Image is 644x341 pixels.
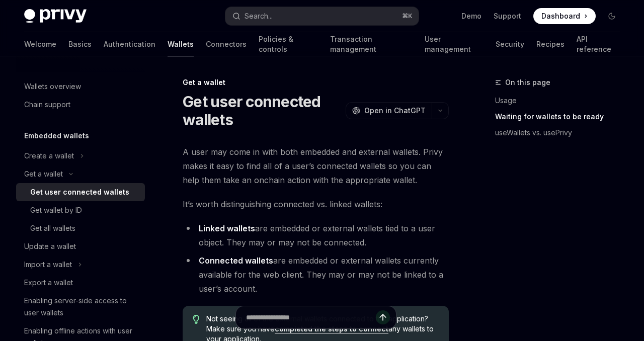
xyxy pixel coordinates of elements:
button: Open in ChatGPT [346,102,432,119]
span: Dashboard [541,11,580,21]
a: Export a wallet [16,274,145,292]
a: Wallets overview [16,77,145,96]
a: Policies & controls [259,32,318,56]
a: Support [494,11,521,21]
div: Export a wallet [24,277,73,289]
div: Get wallet by ID [30,204,82,216]
a: Transaction management [330,32,413,56]
a: Basics [68,32,92,56]
span: ⌘ K [402,12,413,20]
a: Security [496,32,524,56]
a: API reference [577,32,620,56]
div: Get all wallets [30,222,75,234]
div: Update a wallet [24,240,76,252]
a: Welcome [24,32,56,56]
li: are embedded or external wallets tied to a user object. They may or may not be connected. [183,221,449,249]
div: Get user connected wallets [30,186,129,198]
a: Dashboard [533,8,596,24]
a: User management [425,32,483,56]
a: Authentication [104,32,155,56]
a: useWallets vs. usePrivy [495,125,628,141]
span: Open in ChatGPT [364,106,426,116]
h1: Get user connected wallets [183,93,342,129]
strong: Linked wallets [199,223,255,233]
a: Waiting for wallets to be ready [495,109,628,125]
a: Get wallet by ID [16,201,145,219]
button: Send message [376,310,390,324]
div: Create a wallet [24,150,74,162]
a: Chain support [16,96,145,114]
a: Recipes [536,32,565,56]
span: A user may come in with both embedded and external wallets. Privy makes it easy to find all of a ... [183,145,449,187]
a: Connectors [206,32,247,56]
li: are embedded or external wallets currently available for the web client. They may or may not be l... [183,253,449,296]
div: Enabling server-side access to user wallets [24,295,139,319]
a: Usage [495,93,628,109]
button: Toggle dark mode [604,8,620,24]
div: Get a wallet [183,77,449,88]
div: Search... [245,10,273,22]
a: Get user connected wallets [16,183,145,201]
img: dark logo [24,9,87,23]
div: Chain support [24,99,70,111]
a: Demo [461,11,481,21]
button: Search...⌘K [225,7,419,25]
a: Update a wallet [16,237,145,255]
div: Import a wallet [24,259,72,271]
span: It’s worth distinguishing connected vs. linked wallets: [183,197,449,211]
h5: Embedded wallets [24,130,89,142]
a: Enabling server-side access to user wallets [16,292,145,322]
div: Get a wallet [24,168,63,180]
a: Wallets [168,32,194,56]
span: On this page [505,76,550,89]
strong: Connected wallets [199,255,273,266]
a: Get all wallets [16,219,145,237]
div: Wallets overview [24,80,81,93]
